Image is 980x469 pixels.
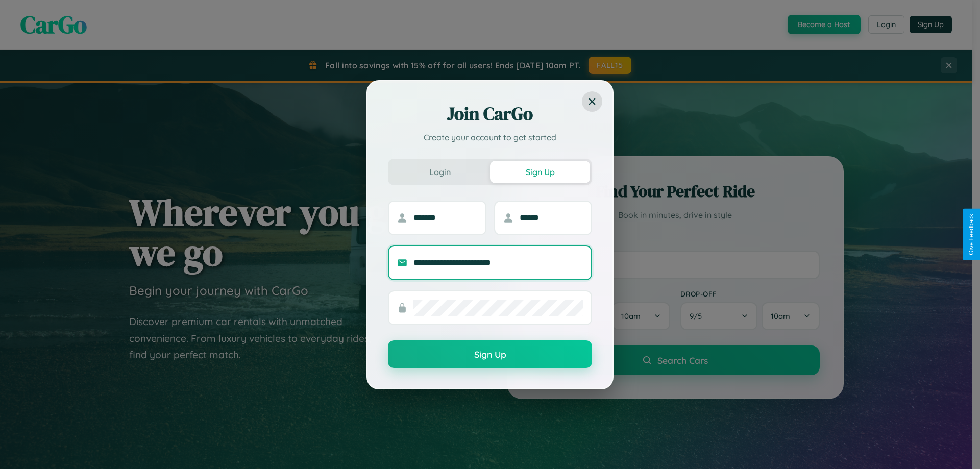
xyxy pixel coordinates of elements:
button: Sign Up [388,340,592,368]
div: Give Feedback [968,214,975,255]
h2: Join CarGo [388,102,592,126]
button: Login [390,161,490,183]
p: Create your account to get started [388,131,592,143]
button: Sign Up [490,161,590,183]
